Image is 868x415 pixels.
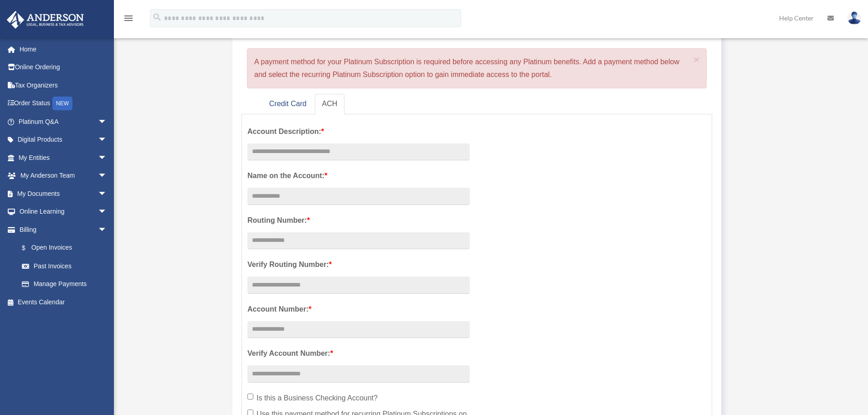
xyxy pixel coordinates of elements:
[694,54,700,65] span: ×
[123,16,134,24] a: menu
[247,347,470,360] label: Verify Account Number:
[6,293,121,311] a: Events Calendar
[6,131,121,149] a: Digital Productsarrow_drop_down
[694,55,700,64] button: Close
[6,220,121,239] a: Billingarrow_drop_down
[247,214,470,227] label: Routing Number:
[315,94,345,114] a: ACH
[4,11,87,29] img: Anderson Advisors Platinum Portal
[6,40,121,58] a: Home
[847,11,861,25] img: User Pic
[152,12,162,22] i: search
[13,275,116,293] a: Manage Payments
[98,184,116,203] span: arrow_drop_down
[98,131,116,149] span: arrow_drop_down
[98,203,116,221] span: arrow_drop_down
[247,169,470,182] label: Name on the Account:
[6,184,121,203] a: My Documentsarrow_drop_down
[247,48,707,88] div: A payment method for your Platinum Subscription is required before accessing any Platinum benefit...
[98,220,116,239] span: arrow_drop_down
[247,394,253,400] input: Is this a Business Checking Account?
[6,94,121,113] a: Order StatusNEW
[98,167,116,185] span: arrow_drop_down
[98,113,116,131] span: arrow_drop_down
[6,149,121,167] a: My Entitiesarrow_drop_down
[247,392,470,405] label: Is this a Business Checking Account?
[6,58,121,77] a: Online Ordering
[6,203,121,221] a: Online Learningarrow_drop_down
[52,97,72,110] div: NEW
[27,242,31,254] span: $
[13,257,121,275] a: Past Invoices
[247,303,470,316] label: Account Number:
[13,239,121,257] a: $Open Invoices
[6,167,121,185] a: My Anderson Teamarrow_drop_down
[98,149,116,167] span: arrow_drop_down
[262,94,314,114] a: Credit Card
[247,258,470,271] label: Verify Routing Number:
[6,113,121,131] a: Platinum Q&Aarrow_drop_down
[6,76,121,94] a: Tax Organizers
[247,125,470,138] label: Account Description:
[123,13,134,24] i: menu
